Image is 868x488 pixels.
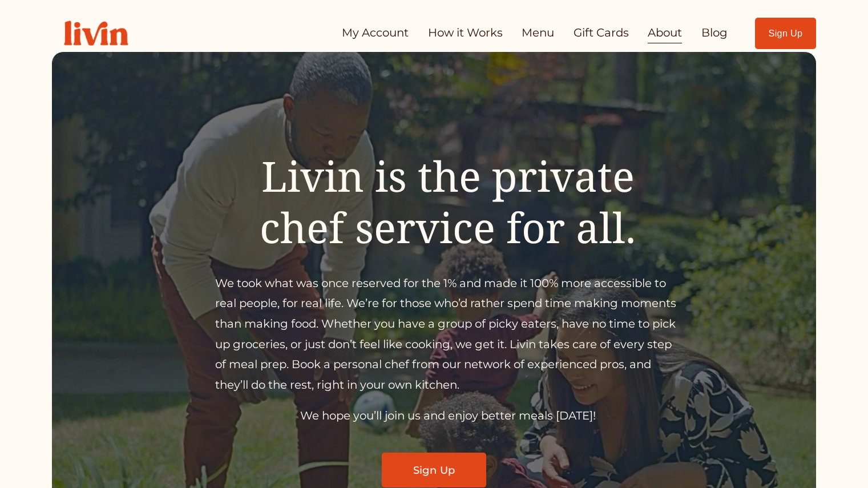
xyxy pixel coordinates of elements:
[215,276,679,392] span: We took what was once reserved for the 1% and made it 100% more accessible to real people, for re...
[382,453,487,487] a: Sign Up
[701,22,728,45] a: Blog
[574,22,629,45] a: Gift Cards
[300,409,596,422] span: We hope you’ll join us and enjoy better meals [DATE]!
[755,18,816,49] a: Sign Up
[648,22,682,45] a: About
[428,22,503,45] a: How it Works
[522,22,554,45] a: Menu
[342,22,409,45] a: My Account
[260,147,645,255] span: Livin is the private chef service for all.
[52,9,140,58] img: Livin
